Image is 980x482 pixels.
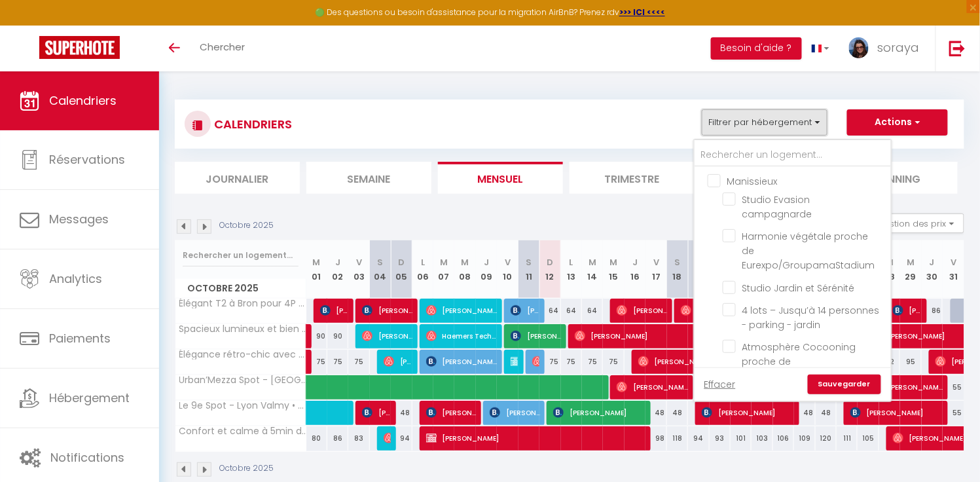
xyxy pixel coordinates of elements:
input: Rechercher un logement... [695,143,891,167]
abbr: D [547,256,553,269]
div: 94 [391,426,412,451]
div: 120 [816,426,837,451]
span: [PERSON_NAME] [702,400,795,425]
abbr: L [421,256,425,269]
div: 75 [582,350,603,374]
a: Sauvegarder [808,375,881,394]
th: 07 [433,240,454,299]
span: [PERSON_NAME] [511,298,539,323]
span: Leulmi Madison [532,349,539,374]
div: 75 [603,350,624,374]
th: 03 [348,240,369,299]
button: Actions [847,109,948,136]
input: Rechercher un logement... [183,244,299,267]
div: 55 [943,375,964,399]
div: 105 [858,426,879,451]
span: [PERSON_NAME] [511,349,518,374]
abbr: M [589,256,596,269]
div: 103 [752,426,772,451]
button: Gestion des prix [867,213,964,233]
div: Filtrer par hébergement [693,139,892,402]
div: 118 [667,426,688,451]
div: 90 [327,324,348,348]
h3: CALENDRIERS [211,109,292,139]
th: 30 [922,240,943,299]
th: 10 [497,240,518,299]
div: 75 [327,350,348,374]
a: >>> ICI <<<< [619,7,665,18]
div: 75 [306,350,327,374]
span: Haemers Technologies [426,324,498,348]
div: 101 [731,426,752,451]
abbr: M [440,256,448,269]
abbr: J [484,256,489,269]
span: Octobre 2025 [175,279,306,298]
span: Harmonie végétale proche de Eurexpo/GroupamaStadium [742,230,875,272]
span: [PERSON_NAME] [384,426,391,451]
div: 64 [582,299,603,323]
span: Studio Evasion campagnarde [742,193,812,221]
span: Paiements [49,330,111,346]
span: Spacieux lumineux et bien placé pour 6P - parking [177,324,308,334]
img: ... [849,37,869,58]
span: [PERSON_NAME] [384,349,412,374]
abbr: V [505,256,511,269]
span: [PERSON_NAME] [362,298,412,323]
abbr: J [335,256,340,269]
div: 111 [837,426,858,451]
li: Journalier [175,162,300,194]
span: Calendriers [49,92,117,109]
abbr: J [930,256,935,269]
th: 17 [645,240,666,299]
span: [PERSON_NAME] [553,400,647,425]
th: 15 [603,240,624,299]
div: 48 [816,401,837,425]
th: 05 [391,240,412,299]
div: 109 [794,426,815,451]
span: Hébergement [49,390,130,406]
div: 64 [561,299,582,323]
abbr: M [610,256,618,269]
div: 75 [539,350,560,374]
a: ... soraya [839,26,935,71]
th: 19 [688,240,709,299]
span: [PERSON_NAME] [426,298,498,323]
th: 14 [582,240,603,299]
th: 09 [476,240,497,299]
span: Analytics [49,270,102,287]
abbr: D [398,256,405,269]
th: 04 [370,240,391,299]
span: soraya [877,39,919,56]
th: 16 [625,240,645,299]
th: 12 [539,240,560,299]
span: [PERSON_NAME] [320,298,349,323]
span: [PERSON_NAME] [426,400,477,425]
span: [PERSON_NAME] [850,400,944,425]
abbr: L [570,256,573,269]
li: Trimestre [570,162,695,194]
span: Réservations [49,151,125,168]
div: 90 [306,324,327,348]
div: 86 [327,426,348,451]
th: 08 [454,240,475,299]
a: Effacer [704,377,736,392]
div: 83 [348,426,369,451]
span: [PERSON_NAME] [426,349,498,374]
abbr: M [462,256,469,269]
span: Notifications [50,449,124,466]
span: [PERSON_NAME] [617,375,689,399]
span: [PERSON_NAME] Nomenaharinaivo [362,400,391,425]
span: [PERSON_NAME] [681,298,753,323]
span: Élégant T2 à Bron pour 4P - parking [177,299,308,308]
div: 75 [561,350,582,374]
span: [PERSON_NAME] [490,400,540,425]
span: [PERSON_NAME] [871,375,943,399]
span: [PERSON_NAME] [426,426,649,451]
th: 11 [518,240,539,299]
span: [PERSON_NAME] [893,298,922,323]
div: 98 [645,426,666,451]
div: 86 [922,299,943,323]
a: Chercher [190,26,255,71]
th: 18 [667,240,688,299]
